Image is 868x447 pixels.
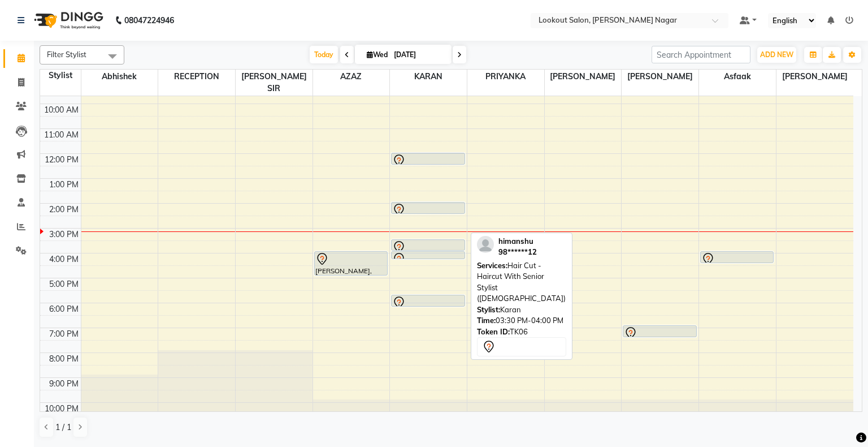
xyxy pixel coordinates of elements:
[390,70,467,84] span: kARAN
[47,50,86,59] span: Filter Stylist
[392,252,464,259] div: [PERSON_NAME], TK06, 04:00 PM-04:15 PM, Hair Cut - [PERSON_NAME] Trim ([DEMOGRAPHIC_DATA])
[477,315,566,326] div: 03:30 PM-04:00 PM
[42,154,81,166] div: 12:00 PM
[390,46,447,63] input: 2025-09-03
[47,303,81,315] div: 6:00 PM
[310,46,338,63] span: Today
[55,422,71,433] span: 1 / 1
[477,236,494,253] img: profile
[757,47,796,63] button: ADD NEW
[42,403,81,415] div: 10:00 PM
[47,378,81,390] div: 9:00 PM
[701,252,773,263] div: [PERSON_NAME], TK03, 04:00 PM-04:30 PM, Hair Cut - Fringes / Bangs ([DEMOGRAPHIC_DATA])
[477,327,510,336] span: Token ID:
[29,5,106,36] img: logo
[392,240,464,250] div: [PERSON_NAME], TK06, 03:30 PM-04:00 PM, Hair Cut - Haircut With Senior Stylist ([DEMOGRAPHIC_DATA])
[477,316,496,325] span: Time:
[124,5,174,36] b: 08047224946
[623,326,696,337] div: [PERSON_NAME], TK02, 07:00 PM-07:30 PM, Hair Cut - Haircut With Senior Stylist ([DEMOGRAPHIC_DATA])
[81,70,158,84] span: abhishek
[158,70,235,84] span: RECEPTION
[236,70,313,96] span: [PERSON_NAME] SIR
[467,70,544,84] span: PRIYANKA
[364,50,390,59] span: Wed
[47,328,81,340] div: 7:00 PM
[545,70,622,84] span: [PERSON_NAME]
[776,70,853,84] span: [PERSON_NAME]
[47,229,81,240] div: 3:00 PM
[315,252,387,275] div: [PERSON_NAME], TK07, 04:00 PM-05:00 PM, 1 inch ( With [MEDICAL_DATA])
[47,278,81,290] div: 5:00 PM
[477,261,507,270] span: Services:
[622,70,698,84] span: [PERSON_NAME]
[42,104,81,116] div: 10:00 AM
[392,153,464,164] div: [PERSON_NAME], TK01, 12:00 PM-12:30 PM, Hair Cut - Haircut With Senior Stylist ([DEMOGRAPHIC_DATA])
[652,46,750,63] input: Search Appointment
[47,179,81,191] div: 1:00 PM
[47,353,81,365] div: 8:00 PM
[313,70,390,84] span: AZAZ
[42,129,81,141] div: 11:00 AM
[477,326,566,338] div: TK06
[40,70,81,81] div: Stylist
[477,304,566,316] div: Karan
[760,50,793,59] span: ADD NEW
[498,237,533,246] span: himanshu
[477,305,500,314] span: Stylist:
[477,261,566,303] span: Hair Cut - Haircut With Senior Stylist ([DEMOGRAPHIC_DATA])
[392,203,464,213] div: [PERSON_NAME], TK05, 02:00 PM-02:30 PM, Hair Cut - Haircut With Senior Stylist ([DEMOGRAPHIC_DATA])
[392,295,464,306] div: OM, TK04, 05:45 PM-06:15 PM, Hair Cut - Haircut With Senior Stylist ([DEMOGRAPHIC_DATA])
[47,204,81,216] div: 2:00 PM
[47,253,81,265] div: 4:00 PM
[699,70,776,84] span: Asfaak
